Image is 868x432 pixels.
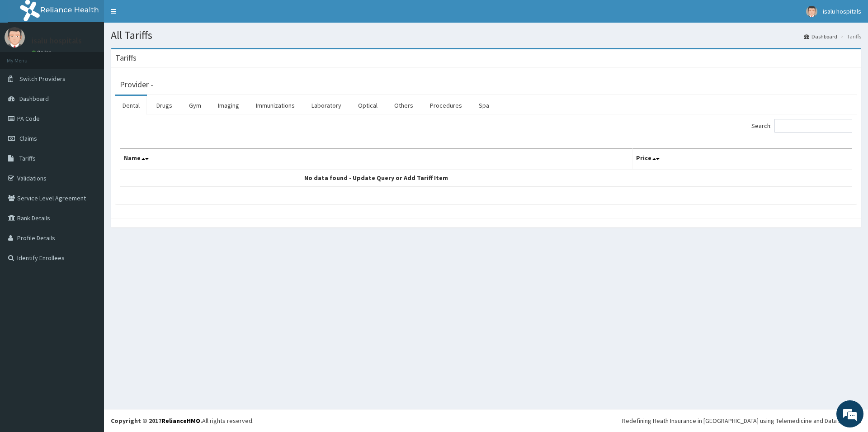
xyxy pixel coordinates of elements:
a: Online [32,49,53,56]
footer: All rights reserved. [104,409,868,432]
strong: Copyright © 2017 . [111,417,202,425]
p: isalu hospitals [32,37,82,45]
a: Imaging [211,96,246,115]
img: User Image [5,27,25,47]
a: Dental [115,96,147,115]
span: Switch Providers [19,75,66,83]
th: Price [632,149,852,170]
a: Dashboard [804,33,837,40]
h3: Tariffs [115,54,137,62]
span: isalu hospitals [823,7,861,15]
h3: Provider - [120,81,153,89]
span: Claims [19,134,37,142]
a: RelianceHMO [161,417,200,425]
li: Tariffs [838,33,861,40]
th: Name [120,149,632,170]
a: Gym [182,96,208,115]
a: Drugs [149,96,179,115]
td: No data found - Update Query or Add Tariff Item [120,169,632,186]
input: Search: [774,119,852,133]
span: Dashboard [19,95,49,103]
a: Laboratory [304,96,349,115]
span: Tariffs [19,154,36,162]
a: Procedures [423,96,469,115]
label: Search: [751,119,852,133]
h1: All Tariffs [111,29,861,41]
a: Immunizations [249,96,302,115]
a: Others [387,96,420,115]
a: Spa [472,96,496,115]
img: User Image [806,6,817,17]
div: Redefining Heath Insurance in [GEOGRAPHIC_DATA] using Telemedicine and Data Science! [622,416,861,425]
a: Optical [351,96,385,115]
